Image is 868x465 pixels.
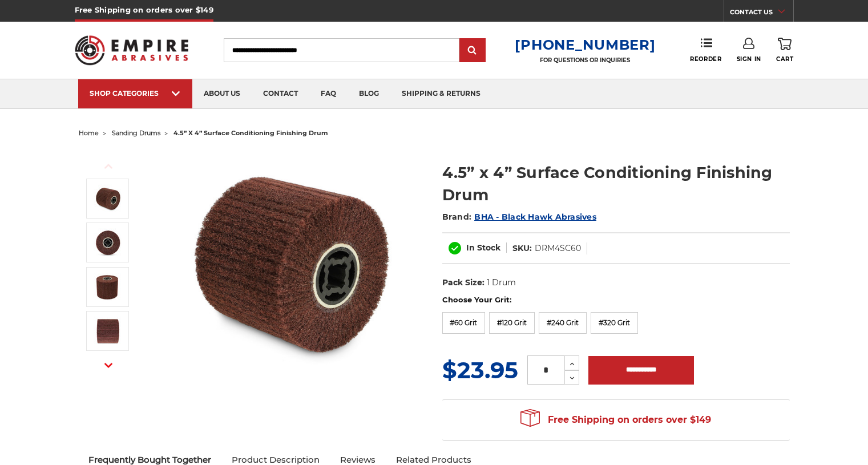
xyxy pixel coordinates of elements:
span: Cart [776,55,793,63]
img: 4.5 Inch Surface Conditioning Finishing Drum [94,184,122,213]
img: 4.5 Inch Surface Conditioning Finishing Drum [176,149,405,378]
a: contact [252,79,309,108]
span: Brand: [442,212,472,222]
label: Choose Your Grit: [442,294,790,306]
span: Sign In [737,55,761,63]
p: FOR QUESTIONS OR INQUIRIES [515,56,655,64]
img: Non Woven Finishing Sanding Drum [94,273,122,301]
a: Reorder [690,38,721,62]
a: CONTACT US [730,6,793,22]
div: SHOP CATEGORIES [90,89,181,98]
a: blog [348,79,390,108]
img: 4.5” x 4” Surface Conditioning Finishing Drum [94,317,122,345]
a: BHA - Black Hawk Abrasives [474,212,596,222]
span: 4.5” x 4” surface conditioning finishing drum [173,129,328,137]
a: home [79,129,99,137]
dd: 1 Drum [487,277,516,289]
span: Free Shipping on orders over $149 [520,409,711,431]
dt: SKU: [512,242,532,254]
h1: 4.5” x 4” Surface Conditioning Finishing Drum [442,161,790,206]
span: Reorder [690,55,721,63]
a: sanding drums [112,129,160,137]
a: Cart [776,38,793,63]
dd: DRM4SC60 [535,242,581,254]
img: 4.5" x 4" Surface Conditioning Finishing Drum - 3/4 Inch Quad Key Arbor [94,228,122,257]
a: shipping & returns [390,79,492,108]
span: $23.95 [442,356,518,384]
span: In Stock [466,242,500,253]
a: about us [192,79,252,108]
input: Submit [461,39,484,62]
button: Previous [95,154,122,179]
button: Next [95,353,122,377]
a: [PHONE_NUMBER] [515,37,655,53]
dt: Pack Size: [442,277,485,289]
a: faq [309,79,348,108]
img: Empire Abrasives [75,28,189,72]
